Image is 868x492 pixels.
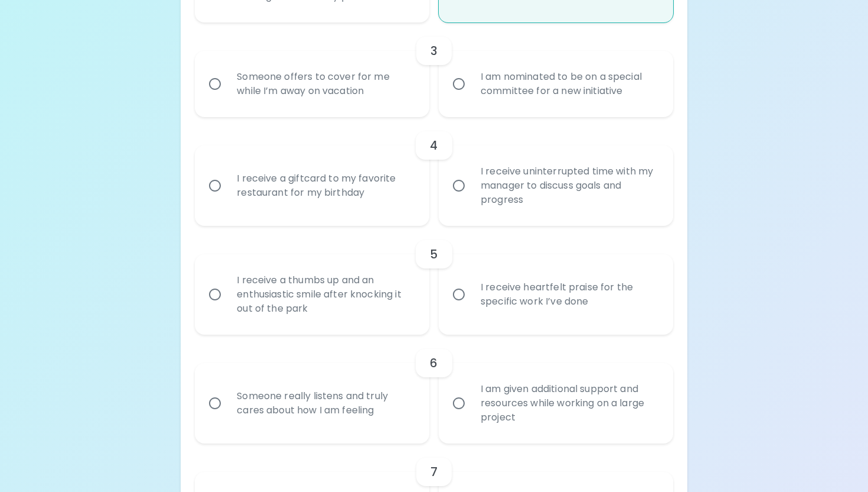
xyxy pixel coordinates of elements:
[430,41,438,60] h6: 3
[227,259,423,330] div: I receive a thumbs up and an enthusiastic smile after knocking it out of the park
[195,117,673,226] div: choice-group-check
[227,56,423,112] div: Someone offers to cover for me while I’m away on vacation
[195,335,673,444] div: choice-group-check
[471,368,667,439] div: I am given additional support and resources while working on a large project
[195,226,673,335] div: choice-group-check
[471,56,667,112] div: I am nominated to be on a special committee for a new initiative
[227,157,423,214] div: I receive a giftcard to my favorite restaurant for my birthday
[430,136,438,155] h6: 4
[471,266,667,323] div: I receive heartfelt praise for the specific work I’ve done
[430,354,438,373] h6: 6
[227,375,423,432] div: Someone really listens and truly cares about how I am feeling
[430,462,438,481] h6: 7
[471,150,667,221] div: I receive uninterrupted time with my manager to discuss goals and progress
[430,245,438,264] h6: 5
[195,22,673,117] div: choice-group-check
